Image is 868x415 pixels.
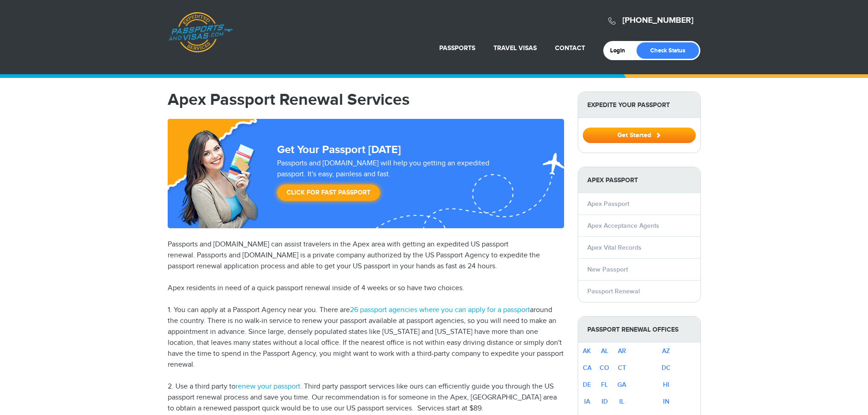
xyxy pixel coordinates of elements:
[578,167,700,193] strong: Apex Passport
[617,381,626,389] a: GA
[584,398,590,405] a: IA
[168,283,564,294] p: Apex residents in need of a quick passport renewal inside of 4 weeks or so have two choices.
[587,287,640,295] a: Passport Renewal
[555,44,585,52] a: Contact
[618,347,626,355] a: AR
[168,305,564,370] p: 1. You can apply at a Passport Agency near you. There are around the country. There is no walk-in...
[601,398,608,405] a: ID
[277,143,401,156] strong: Get Your Passport [DATE]
[622,15,693,26] a: [PHONE_NUMBER]
[236,382,300,391] a: renew your passport
[587,244,642,251] a: Apex Vital Records
[610,47,632,54] a: Login
[277,184,380,201] a: Click for Fast Passport
[583,131,696,138] a: Get Started
[493,44,537,52] a: Travel Visas
[168,381,564,414] p: 2. Use a third party to . Third party passport services like ours can efficiently guide you throu...
[662,364,671,372] a: DC
[619,398,624,405] a: IL
[583,347,591,355] a: AK
[601,381,608,389] a: FL
[350,306,530,314] a: 26 passport agencies where you can apply for a passport
[578,317,700,343] strong: Passport Renewal Offices
[587,222,659,230] a: Apex Acceptance Agents
[662,347,670,355] a: AZ
[587,200,629,208] a: Apex Passport
[168,92,564,108] h1: Apex Passport Renewal Services
[578,92,700,118] strong: Expedite Your Passport
[583,381,591,389] a: DE
[168,12,233,53] a: Passports & [DOMAIN_NAME]
[637,42,699,59] a: Check Status
[439,44,475,52] a: Passports
[600,364,609,372] a: CO
[583,128,696,143] button: Get Started
[663,381,669,389] a: HI
[601,347,608,355] a: AL
[663,398,669,405] a: IN
[168,239,564,272] p: Passports and [DOMAIN_NAME] can assist travelers in the Apex area with getting an expedited US pa...
[587,266,628,273] a: New Passport
[273,158,522,205] div: Passports and [DOMAIN_NAME] will help you getting an expedited passport. It's easy, painless and ...
[618,364,626,372] a: CT
[583,364,591,372] a: CA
